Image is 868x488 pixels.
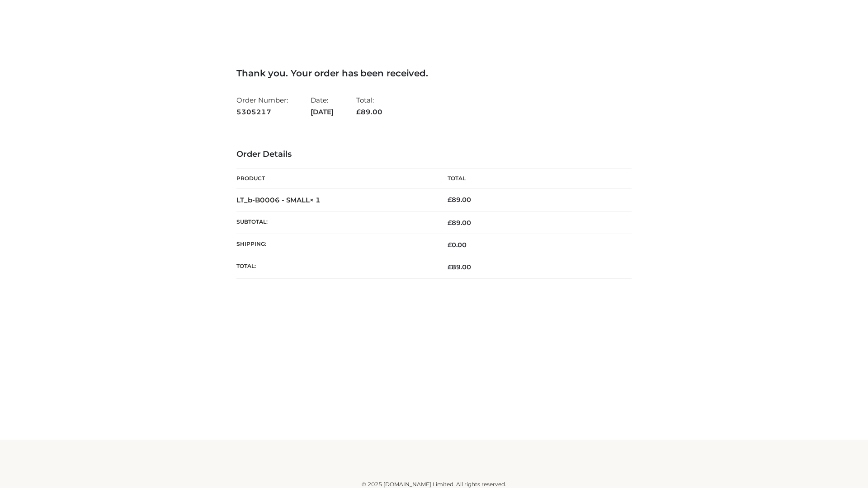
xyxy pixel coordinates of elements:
[236,150,632,160] h3: Order Details
[356,108,361,116] span: £
[310,196,321,204] strong: × 1
[236,211,434,234] th: Subtotal:
[434,169,632,189] th: Total
[236,234,434,256] th: Shipping:
[448,263,471,271] span: 89.00
[236,196,321,204] strong: LT_b-B0006 - SMALL
[448,196,471,204] bdi: 89.00
[311,92,334,120] li: Date:
[356,108,382,116] span: 89.00
[448,263,452,271] span: £
[236,256,434,278] th: Total:
[448,241,452,249] span: £
[356,92,382,120] li: Total:
[236,68,632,79] h3: Thank you. Your order has been received.
[448,241,467,249] bdi: 0.00
[448,219,452,227] span: £
[236,106,288,118] strong: 5305217
[448,219,471,227] span: 89.00
[236,92,288,120] li: Order Number:
[448,196,452,204] span: £
[236,169,434,189] th: Product
[311,106,334,118] strong: [DATE]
